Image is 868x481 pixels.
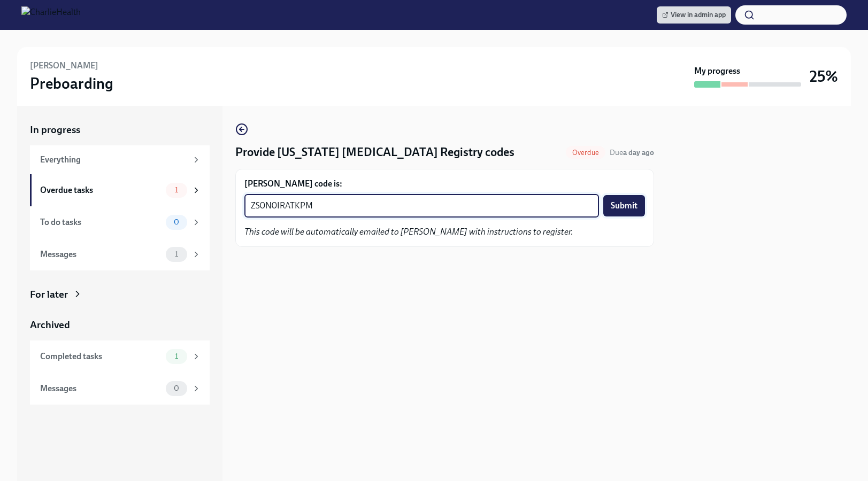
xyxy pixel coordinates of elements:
span: Submit [611,200,637,211]
div: Overdue tasks [40,184,162,196]
a: To do tasks0 [30,206,210,238]
button: Submit [603,195,645,216]
div: Messages [40,383,162,394]
div: Completed tasks [40,351,162,362]
a: View in admin app [657,6,731,24]
div: To do tasks [40,216,162,228]
span: 1 [168,186,185,194]
span: 1 [168,352,185,360]
a: Everything [30,145,210,174]
div: Messages [40,249,162,260]
span: August 9th, 2025 09:00 [610,148,654,158]
div: For later [30,288,68,301]
a: For later [30,288,210,301]
span: View in admin app [662,10,726,20]
span: Overdue [566,149,605,157]
em: This code will be automatically emailed to [PERSON_NAME] with instructions to register. [244,227,573,237]
textarea: ZS0N0IRATKPM [251,199,593,212]
span: Due [610,148,654,157]
strong: a day ago [623,148,654,157]
div: Everything [40,154,187,166]
h6: [PERSON_NAME] [30,60,98,72]
a: Archived [30,318,210,332]
h4: Provide [US_STATE] [MEDICAL_DATA] Registry codes [235,144,514,160]
img: CharlieHealth [21,6,81,24]
h3: Preboarding [30,74,113,93]
a: In progress [30,123,210,137]
span: 0 [167,384,186,392]
strong: My progress [694,65,740,77]
span: 1 [168,250,185,258]
label: [PERSON_NAME] code is: [244,178,645,190]
a: Messages1 [30,238,210,270]
span: 0 [167,218,186,226]
h3: 25% [810,67,838,86]
a: Overdue tasks1 [30,174,210,206]
a: Messages0 [30,373,210,405]
a: Completed tasks1 [30,340,210,373]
